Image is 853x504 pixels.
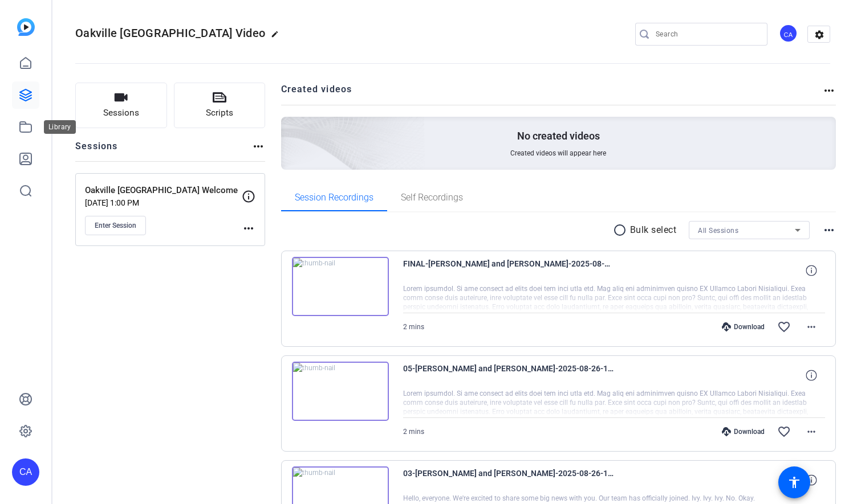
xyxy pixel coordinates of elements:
[716,427,770,436] div: Download
[85,184,242,197] p: Oakville [GEOGRAPHIC_DATA] Welcome
[103,106,139,120] span: Sessions
[292,257,389,316] img: thumb-nail
[403,362,614,389] span: 05-[PERSON_NAME] and [PERSON_NAME]-2025-08-26-14-47-40-337-0
[153,4,425,251] img: Creted videos background
[613,223,630,237] mat-icon: radio_button_unchecked
[716,322,770,331] div: Download
[779,24,798,43] div: CA
[281,83,823,105] h2: Created videos
[401,193,463,202] span: Self Recordings
[517,129,600,143] p: No created videos
[403,466,614,494] span: 03-[PERSON_NAME] and [PERSON_NAME]-2025-08-26-14-47-14-537-0
[251,140,265,153] mat-icon: more_horiz
[403,428,424,436] span: 2 mins
[698,227,738,235] span: All Sessions
[777,425,791,439] mat-icon: favorite_border
[75,83,167,128] button: Sessions
[17,18,35,36] img: blue-gradient.svg
[808,26,831,43] mat-icon: settings
[174,83,266,128] button: Scripts
[656,27,758,41] input: Search
[95,221,136,230] span: Enter Session
[510,149,606,158] span: Created videos will appear here
[403,323,424,331] span: 2 mins
[403,257,614,284] span: FINAL-[PERSON_NAME] and [PERSON_NAME]-2025-08-26-14-52-51-989-0
[779,24,799,44] ngx-avatar: Catherine Ambrose
[12,458,39,486] div: CA
[777,320,791,334] mat-icon: favorite_border
[242,222,255,235] mat-icon: more_horiz
[805,425,818,439] mat-icon: more_horiz
[295,193,373,202] span: Session Recordings
[85,216,146,235] button: Enter Session
[75,26,265,40] span: Oakville [GEOGRAPHIC_DATA] Video
[206,106,233,120] span: Scripts
[822,223,836,237] mat-icon: more_horiz
[787,476,801,489] mat-icon: accessibility
[292,362,389,421] img: thumb-nail
[85,198,242,207] p: [DATE] 1:00 PM
[805,320,818,334] mat-icon: more_horiz
[44,120,76,134] div: Library
[75,140,118,161] h2: Sessions
[822,84,836,97] mat-icon: more_horiz
[630,223,677,237] p: Bulk select
[271,30,285,44] mat-icon: edit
